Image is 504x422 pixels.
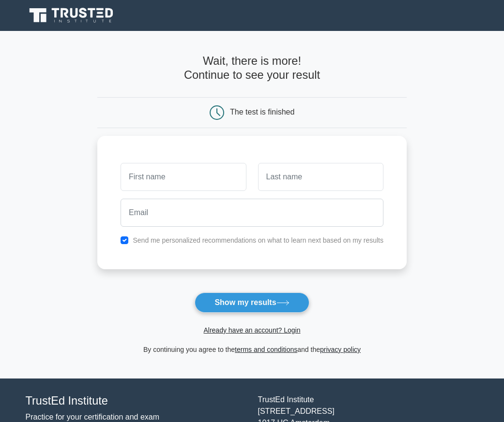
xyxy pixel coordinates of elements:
input: Email [121,199,383,227]
a: Already have an account? Login [203,326,300,334]
h4: TrustEd Institute [26,394,246,407]
button: Show my results [195,292,309,313]
a: privacy policy [320,346,361,353]
div: The test is finished [230,108,294,116]
div: By continuing you agree to the and the [92,344,412,355]
input: Last name [258,163,383,191]
a: Practice for your certification and exam [26,413,160,421]
label: Send me personalized recommendations on what to learn next based on my results [133,236,383,244]
h4: Wait, there is more! Continue to see your result [97,54,407,81]
input: First name [121,163,246,191]
a: terms and conditions [235,346,297,353]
